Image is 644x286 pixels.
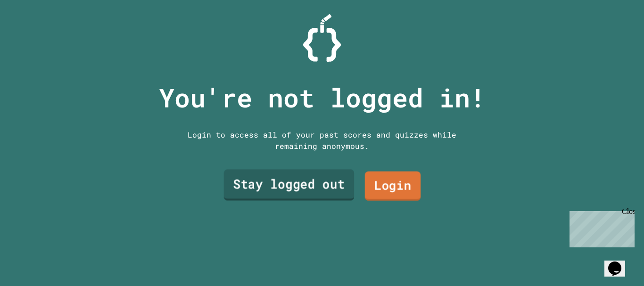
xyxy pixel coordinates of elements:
div: Login to access all of your past scores and quizzes while remaining anonymous. [181,129,463,152]
div: Chat with us now!Close [4,4,65,60]
p: You're not logged in! [159,78,486,117]
iframe: chat widget [566,207,635,247]
a: Login [365,172,421,201]
iframe: chat widget [604,248,635,277]
a: Stay logged out [224,170,355,201]
img: Logo.svg [303,14,341,62]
